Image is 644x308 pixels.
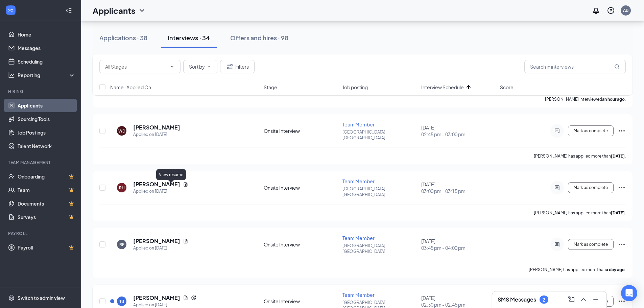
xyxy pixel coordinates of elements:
[8,294,15,301] svg: Settings
[119,185,125,191] div: RH
[133,124,180,131] h5: [PERSON_NAME]
[421,84,464,91] span: Interview Schedule
[133,181,180,188] h5: [PERSON_NAME]
[18,210,75,224] a: SurveysCrown
[8,231,74,236] div: Payroll
[118,128,125,134] div: WD
[7,7,14,14] svg: WorkstreamLogo
[183,60,217,73] button: Sort byChevronDown
[156,169,186,180] div: View resume
[623,7,628,13] div: AB
[621,285,637,301] div: Open Intercom Messenger
[264,184,338,191] div: Onsite Interview
[342,178,375,184] span: Team Member
[18,112,75,126] a: Sourcing Tools
[421,238,496,251] div: [DATE]
[342,121,375,127] span: Team Member
[574,185,608,190] span: Mark as complete
[567,295,575,304] svg: ComposeMessage
[18,241,75,254] a: PayrollCrown
[574,128,608,133] span: Mark as complete
[99,33,147,42] div: Applications · 38
[421,294,496,308] div: [DATE]
[119,299,124,304] div: TB
[189,64,205,69] span: Sort by
[618,297,626,305] svg: Ellipses
[18,99,75,112] a: Applicants
[264,84,277,91] span: Stage
[568,182,614,193] button: Mark as complete
[421,181,496,194] div: [DATE]
[421,244,496,251] span: 03:45 pm - 04:00 pm
[464,83,473,91] svg: ArrowUp
[18,55,75,68] a: Scheduling
[138,6,146,15] svg: ChevronDown
[342,235,375,241] span: Team Member
[500,84,514,91] span: Score
[578,294,589,305] button: ChevronUp
[618,240,626,248] svg: Ellipses
[220,60,255,73] button: Filter Filters
[568,125,614,136] button: Mark as complete
[18,183,75,197] a: TeamCrown
[543,297,545,303] div: 2
[264,298,338,305] div: Onsite Interview
[18,170,75,183] a: OnboardingCrown
[183,238,188,244] svg: Document
[18,197,75,210] a: DocumentsCrown
[534,153,626,159] p: [PERSON_NAME] has applied more than .
[611,153,625,159] b: [DATE]
[119,242,124,247] div: RF
[183,182,188,187] svg: Document
[614,64,620,69] svg: MagnifyingGlass
[606,267,625,272] b: a day ago
[579,295,588,304] svg: ChevronUp
[168,33,210,42] div: Interviews · 34
[553,242,561,247] svg: ActiveChat
[105,63,167,70] input: All Stages
[65,7,72,14] svg: Collapse
[568,239,614,250] button: Mark as complete
[607,6,615,15] svg: QuestionInfo
[421,124,496,138] div: [DATE]
[169,64,175,69] svg: ChevronDown
[8,160,74,165] div: Team Management
[421,188,496,194] span: 03:00 pm - 03:15 pm
[93,5,135,16] h1: Applicants
[421,131,496,138] span: 02:45 pm - 03:00 pm
[342,84,368,91] span: Job posting
[534,210,626,216] p: [PERSON_NAME] has applied more than .
[342,186,417,197] p: [GEOGRAPHIC_DATA], [GEOGRAPHIC_DATA]
[191,295,196,301] svg: Reapply
[524,60,626,73] input: Search in interviews
[8,89,74,94] div: Hiring
[566,294,577,305] button: ComposeMessage
[421,301,496,308] span: 02:30 pm - 02:45 pm
[264,127,338,134] div: Onsite Interview
[342,129,417,141] p: [GEOGRAPHIC_DATA], [GEOGRAPHIC_DATA]
[230,33,288,42] div: Offers and hires · 98
[133,245,188,252] div: Applied on [DATE]
[498,296,536,303] h3: SMS Messages
[18,126,75,139] a: Job Postings
[611,210,625,215] b: [DATE]
[18,139,75,153] a: Talent Network
[342,243,417,254] p: [GEOGRAPHIC_DATA], [GEOGRAPHIC_DATA]
[592,295,600,304] svg: Minimize
[133,294,180,302] h5: [PERSON_NAME]
[18,41,75,55] a: Messages
[110,84,151,91] span: Name · Applied On
[618,127,626,135] svg: Ellipses
[133,237,180,245] h5: [PERSON_NAME]
[553,185,561,190] svg: ActiveChat
[18,28,75,41] a: Home
[18,72,76,78] div: Reporting
[133,188,188,195] div: Applied on [DATE]
[206,64,212,69] svg: ChevronDown
[618,184,626,192] svg: Ellipses
[592,6,600,15] svg: Notifications
[133,131,180,138] div: Applied on [DATE]
[553,128,561,134] svg: ActiveChat
[18,294,65,301] div: Switch to admin view
[574,242,608,247] span: Mark as complete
